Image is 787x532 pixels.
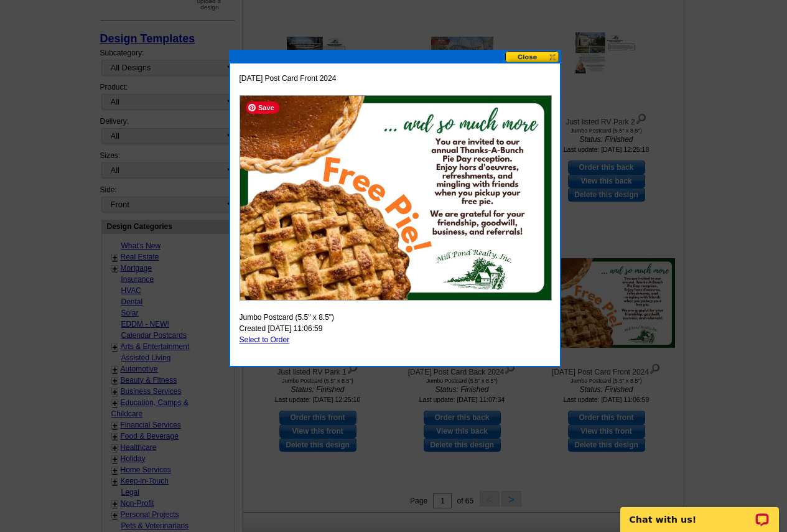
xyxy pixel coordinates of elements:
span: Created [DATE] 11:06:59 [240,323,323,334]
a: Select to Order [240,335,290,344]
span: [DATE] Post Card Front 2024 [240,73,337,84]
iframe: LiveChat chat widget [612,493,787,532]
img: large-thumb.jpg [240,95,552,301]
span: Save [246,101,279,114]
span: Jumbo Postcard (5.5" x 8.5") [240,312,335,323]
